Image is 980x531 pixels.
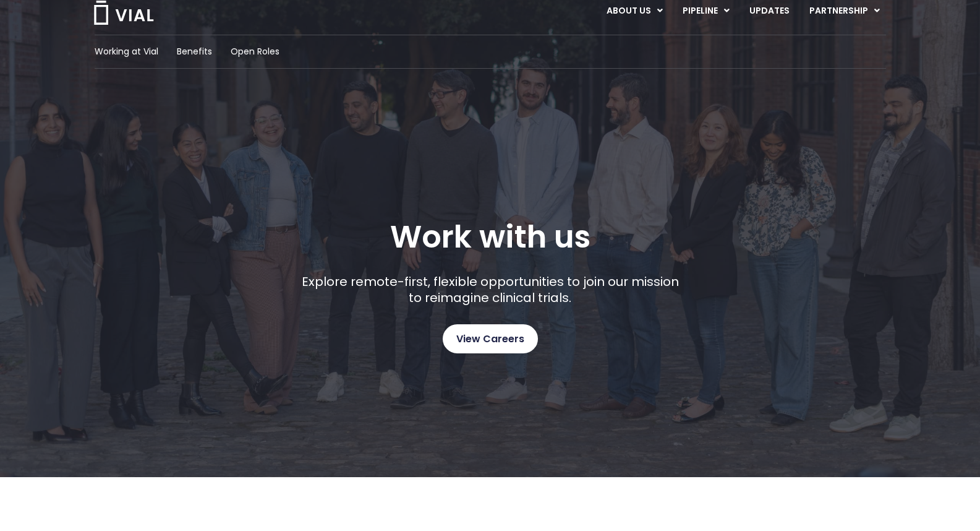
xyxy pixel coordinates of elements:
[177,45,212,58] a: Benefits
[390,219,590,255] h1: Work with us
[231,45,279,58] a: Open Roles
[597,1,672,22] a: ABOUT USMenu Toggle
[297,274,683,306] p: Explore remote-first, flexible opportunities to join our mission to reimagine clinical trials.
[443,324,538,353] a: View Careers
[799,1,890,22] a: PARTNERSHIPMenu Toggle
[93,1,155,25] img: Vial Logo
[95,45,158,58] a: Working at Vial
[673,1,739,22] a: PIPELINEMenu Toggle
[739,1,799,22] a: UPDATES
[456,331,524,347] span: View Careers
